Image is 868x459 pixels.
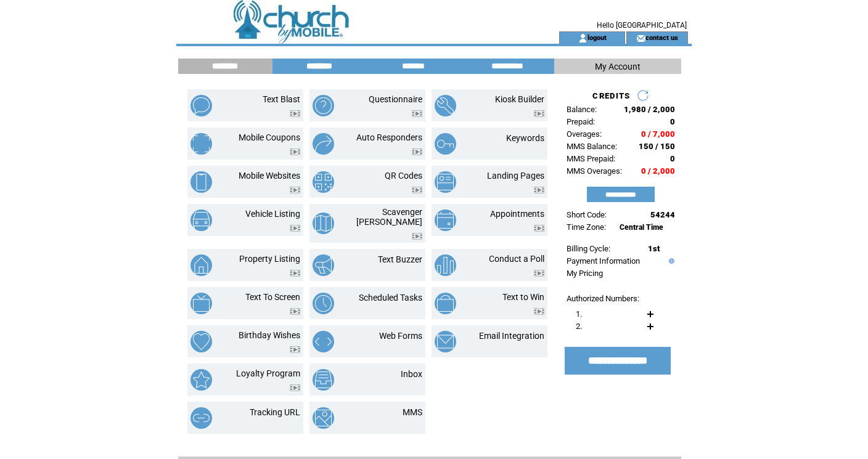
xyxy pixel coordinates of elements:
span: 0 / 7,000 [641,129,675,139]
a: Birthday Wishes [239,330,300,340]
span: MMS Prepaid: [567,154,615,163]
span: Billing Cycle: [567,244,610,253]
a: Web Forms [379,331,422,341]
a: Conduct a Poll [489,254,544,264]
img: keywords.png [435,133,456,155]
img: mobile-coupons.png [190,133,212,155]
img: video.png [412,233,422,240]
img: video.png [290,384,300,391]
img: video.png [290,187,300,193]
a: Vehicle Listing [245,209,300,219]
img: video.png [534,225,544,232]
span: 150 / 150 [639,142,675,151]
a: Property Listing [239,254,300,264]
a: Loyalty Program [236,368,300,378]
img: scavenger-hunt.png [313,213,334,234]
img: questionnaire.png [313,95,334,116]
img: text-buzzer.png [313,254,334,276]
img: conduct-a-poll.png [435,254,456,276]
a: contact us [645,33,678,41]
span: CREDITS [592,91,630,100]
img: qr-codes.png [313,171,334,193]
img: kiosk-builder.png [435,95,456,116]
img: property-listing.png [190,254,212,276]
span: Short Code: [567,210,607,219]
a: Payment Information [567,256,640,266]
a: Auto Responders [356,132,422,142]
img: birthday-wishes.png [190,331,212,352]
span: 1. [576,309,582,319]
span: 1st [648,244,660,253]
a: Mobile Websites [239,171,300,181]
img: help.gif [666,258,674,264]
img: web-forms.png [313,331,334,352]
img: mobile-websites.png [190,171,212,193]
span: 1,980 / 2,000 [624,105,675,114]
span: My Account [595,62,641,71]
span: 0 [670,117,675,126]
a: Tracking URL [250,407,300,417]
img: email-integration.png [435,331,456,352]
img: text-to-screen.png [190,293,212,314]
a: Kiosk Builder [495,94,544,104]
span: 2. [576,322,582,331]
a: Text Buzzer [378,254,422,264]
img: video.png [290,110,300,117]
a: Mobile Coupons [239,132,300,142]
img: video.png [534,308,544,315]
a: Text to Win [502,292,544,302]
a: Text Blast [263,94,300,104]
img: video.png [412,187,422,193]
img: video.png [290,346,300,353]
img: video.png [290,308,300,315]
img: appointments.png [435,209,456,231]
img: video.png [534,187,544,193]
span: 0 [670,154,675,163]
img: video.png [534,110,544,117]
img: vehicle-listing.png [190,209,212,231]
span: Authorized Numbers: [567,294,639,303]
a: QR Codes [385,171,422,181]
a: logout [588,33,607,41]
span: Prepaid: [567,117,595,126]
img: text-blast.png [190,95,212,116]
span: Overages: [567,129,602,139]
span: Hello [GEOGRAPHIC_DATA] [597,21,687,30]
img: auto-responders.png [313,133,334,155]
a: Scheduled Tasks [359,293,422,303]
img: mms.png [313,407,334,429]
img: video.png [534,270,544,277]
span: 0 / 2,000 [641,166,675,176]
img: inbox.png [313,369,334,391]
span: MMS Balance: [567,142,617,151]
a: Email Integration [479,331,544,341]
a: MMS [403,407,422,417]
img: landing-pages.png [435,171,456,193]
a: Scavenger [PERSON_NAME] [356,207,422,227]
a: Questionnaire [369,94,422,104]
a: Landing Pages [487,171,544,181]
span: MMS Overages: [567,166,622,176]
span: Time Zone: [567,222,606,232]
a: Text To Screen [245,292,300,302]
span: Central Time [620,223,663,232]
img: video.png [412,110,422,117]
img: text-to-win.png [435,293,456,314]
a: Inbox [401,369,422,379]
a: Keywords [506,133,544,143]
img: scheduled-tasks.png [313,293,334,314]
span: Balance: [567,105,597,114]
img: account_icon.gif [578,33,588,43]
img: video.png [290,270,300,277]
img: loyalty-program.png [190,369,212,391]
img: video.png [412,148,422,155]
img: video.png [290,225,300,232]
a: Appointments [490,209,544,219]
span: 54244 [650,210,675,219]
img: tracking-url.png [190,407,212,429]
a: My Pricing [567,269,603,278]
img: contact_us_icon.gif [636,33,645,43]
img: video.png [290,148,300,155]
